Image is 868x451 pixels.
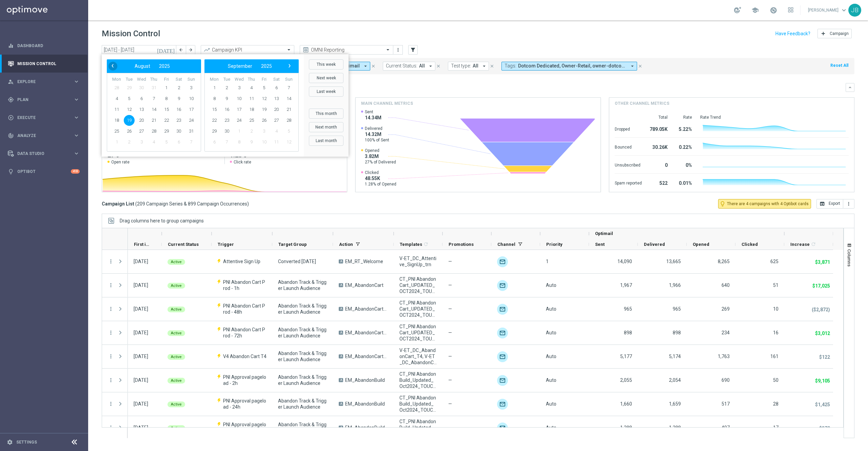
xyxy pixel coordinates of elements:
[489,62,495,70] button: close
[362,63,369,69] i: arrow_drop_down
[7,151,80,156] button: Data Studio keyboard_arrow_right
[727,201,809,207] span: There are 4 campaigns with 4 Optibot cards
[161,82,172,93] span: 1
[650,159,668,170] div: 0
[161,115,172,126] span: 22
[365,153,396,159] span: 3.82M
[155,62,174,71] button: 2025
[497,423,508,433] img: Optimail
[209,126,220,137] span: 29
[7,97,80,102] div: gps_fixed Plan keyboard_arrow_right
[128,369,833,392] div: Press SPACE to select this row.
[17,98,73,102] span: Plan
[73,114,80,121] i: keyboard_arrow_right
[345,353,388,359] span: EM_AbandonCart_T4
[271,104,282,115] span: 20
[339,331,343,335] span: A
[209,115,220,126] span: 22
[135,77,148,82] th: weekday
[124,104,135,115] span: 12
[676,159,692,170] div: 0%
[136,82,147,93] span: 30
[7,43,80,48] button: equalizer Dashboard
[102,274,128,297] div: Press SPACE to select this row.
[17,134,73,138] span: Analyze
[419,63,425,69] span: All
[718,199,811,209] button: lightbulb_outline There are 4 campaigns with 4 Optibot cards
[73,96,80,103] i: keyboard_arrow_right
[124,93,135,104] span: 5
[676,141,692,152] div: 0.22%
[221,77,233,82] th: weekday
[807,5,848,15] a: [PERSON_NAME]keyboard_arrow_down
[108,61,117,70] span: ‹
[246,115,257,126] span: 25
[345,330,388,336] span: EM_AbandonCart_T3
[843,199,854,209] button: more_vert
[221,126,232,137] span: 30
[108,282,114,288] i: more_vert
[111,115,122,126] span: 18
[128,392,833,416] div: Press SPACE to select this row.
[102,392,128,416] div: Press SPACE to select this row.
[847,249,852,267] span: Columns
[497,375,508,386] img: Optimail
[7,115,80,120] button: play_circle_outline Execute keyboard_arrow_right
[124,126,135,137] span: 26
[816,199,843,209] button: open_in_browser Export
[17,116,73,120] span: Execute
[108,62,117,71] button: ‹
[186,93,197,104] span: 10
[719,201,726,207] i: lightbulb_outline
[339,378,343,382] span: A
[185,77,197,82] th: weekday
[120,218,204,223] div: Row Groups
[136,115,147,126] span: 20
[206,62,294,71] bs-datepicker-navigation-view: ​ ​ ​
[345,258,383,264] span: EM_RT_Welcome
[108,353,114,359] button: more_vert
[481,63,487,69] i: arrow_drop_down
[365,131,389,137] span: 14.32M
[108,425,114,431] button: more_vert
[817,29,852,38] button: add Campaign
[259,115,270,126] span: 26
[111,82,122,93] span: 28
[283,126,294,137] span: 5
[120,218,204,223] span: Drag columns here to group campaigns
[830,31,849,36] span: Campaign
[7,61,80,66] button: Mission Control
[339,259,343,263] span: A
[259,82,270,93] span: 5
[124,115,135,126] span: 19
[173,115,184,126] span: 23
[448,62,489,71] button: Test type: All arrow_drop_down
[395,46,401,54] button: more_vert
[173,77,185,82] th: weekday
[149,115,159,126] span: 21
[221,93,232,104] span: 9
[111,104,122,115] span: 11
[341,63,360,69] span: Optimail
[846,201,851,207] i: more_vert
[497,256,508,267] img: Optimail
[149,93,159,104] span: 7
[339,307,343,311] span: A
[108,258,114,264] i: more_vert
[136,93,147,104] span: 6
[7,133,80,138] button: track_changes Analyze keyboard_arrow_right
[102,54,349,157] bs-daterangepicker-container: calendar
[497,351,508,362] img: Optimail
[124,137,135,148] span: 2
[638,64,643,68] i: close
[16,440,37,444] a: Settings
[148,77,160,82] th: weekday
[102,321,128,345] div: Press SPACE to select this row.
[309,59,343,70] button: This week
[111,137,122,148] span: 1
